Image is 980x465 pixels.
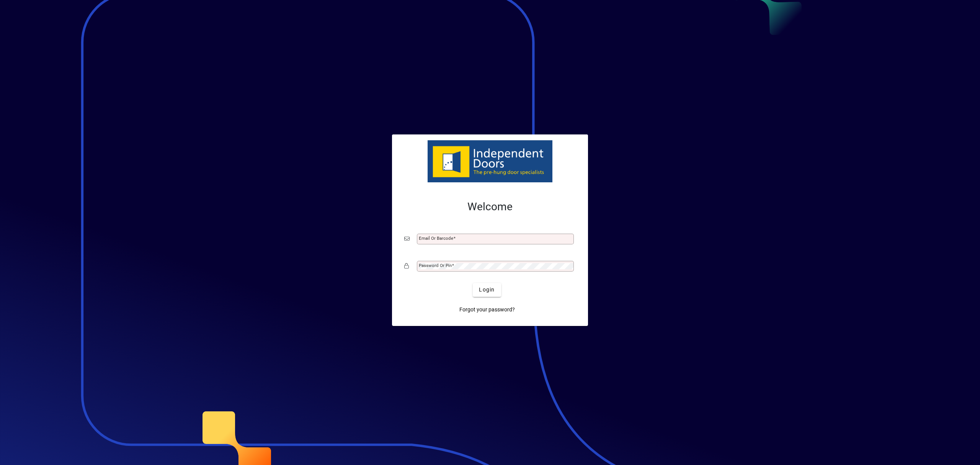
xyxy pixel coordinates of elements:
span: Forgot your password? [459,306,515,314]
mat-label: Email or Barcode [419,236,453,241]
span: Login [479,286,495,294]
button: Login [473,283,501,297]
h2: Welcome [404,200,576,213]
a: Forgot your password? [456,303,518,317]
mat-label: Password or Pin [419,263,452,268]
